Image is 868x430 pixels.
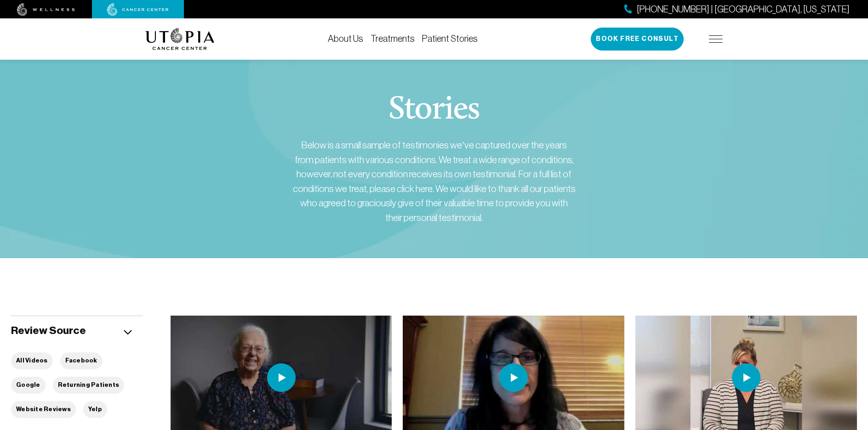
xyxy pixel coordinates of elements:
h1: Stories [388,94,480,127]
img: logo [145,28,215,50]
button: Facebook [60,352,103,369]
img: icon [124,330,132,335]
button: Website Reviews [11,401,76,418]
div: Below is a small sample of testimonies we’ve captured over the years from patients with various c... [291,138,577,225]
button: Google [11,377,46,394]
span: [PHONE_NUMBER] | [GEOGRAPHIC_DATA], [US_STATE] [637,3,850,16]
img: play icon [267,363,296,392]
img: wellness [17,3,75,16]
h5: Review Source [11,323,86,338]
a: About Us [328,34,363,44]
img: play icon [499,363,528,392]
button: All Videos [11,352,53,369]
img: cancer center [107,3,169,16]
a: Patient Stories [422,34,478,44]
img: icon-hamburger [709,35,723,43]
button: Yelp [83,401,107,418]
a: [PHONE_NUMBER] | [GEOGRAPHIC_DATA], [US_STATE] [624,3,850,16]
button: Returning Patients [53,377,125,394]
button: Book Free Consult [591,28,684,51]
a: Treatments [371,34,415,44]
